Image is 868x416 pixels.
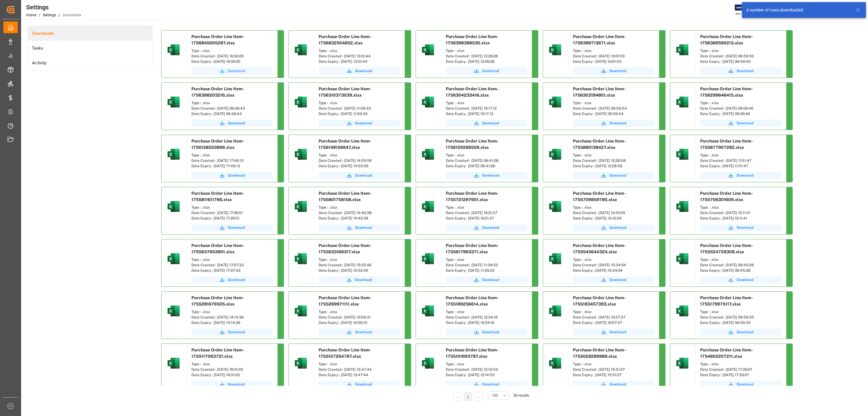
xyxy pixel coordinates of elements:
[191,34,244,45] span: Purchase Order Line Item-1756845005287.xlsx
[294,43,308,57] img: microsoft-excel-2019--v1.png
[573,111,654,117] div: Date Expiry : [DATE] 09:59:54
[700,210,782,216] div: Date Created : [DATE] 12:11:41
[700,367,782,372] div: Date Created : [DATE] 17:30:07
[355,225,372,230] span: Download
[191,347,244,359] span: Purchase Order Line Item-1755117063721.xlsx
[355,120,372,126] span: Download
[548,304,562,318] img: microsoft-excel-2019--v1.png
[700,163,782,169] div: Date Expiry : [DATE] 11:51:47
[446,210,527,216] div: Date Created : [DATE] 16:21:37
[700,262,782,268] div: Date Created : [DATE] 09:45:28
[700,243,753,254] span: Purchase Order Line Item-1755524728308.xlsx
[446,216,527,221] div: Date Expiry : [DATE] 16:21:37
[28,26,152,41] li: Downloads
[700,224,782,231] a: Download
[446,381,527,388] button: Download
[319,158,400,163] div: Date Created : [DATE] 14:55:56
[446,309,527,315] div: Type : .xlsx
[446,328,527,336] button: Download
[573,53,654,59] div: Date Created : [DATE] 10:01:53
[319,100,400,106] div: Type : .xlsx
[446,224,527,231] a: Download
[355,173,372,178] span: Download
[573,347,626,359] span: Purchase Order Line Item-1755028286989.xlsx
[319,191,372,202] span: Purchase Order Line Item-1755801758158.xlsx
[573,328,654,336] button: Download
[191,381,273,388] button: Download
[675,147,690,162] img: microsoft-excel-2019--v1.png
[737,68,753,74] span: Download
[319,320,400,325] div: Date Expiry : [DATE] 10:59:31
[294,356,308,370] img: microsoft-excel-2019--v1.png
[446,67,527,75] a: Download
[319,120,400,127] a: Download
[191,120,273,127] button: Download
[446,372,527,378] div: Date Expiry : [DATE] 12:14:53
[573,120,654,127] a: Download
[573,276,654,283] a: Download
[573,172,654,179] button: Download
[446,111,527,117] div: Date Expiry : [DATE] 10:17:13
[319,276,400,283] a: Download
[191,315,273,320] div: Date Created : [DATE] 14:14:36
[573,100,654,106] div: Type : .xlsx
[573,191,626,202] span: Purchase Order Line Item-1755709859780.xlsx
[421,304,435,318] img: microsoft-excel-2019--v1.png
[446,86,499,98] span: Purchase Order Line Item-1756304233416.xlsx
[319,216,400,221] div: Date Expiry : [DATE] 14:42:38
[573,86,626,98] span: Purchase Order Line Item-1756303194801.xlsx
[294,199,308,214] img: microsoft-excel-2019--v1.png
[26,13,36,17] a: Home
[166,304,181,318] img: microsoft-excel-2019--v1.png
[573,268,654,273] div: Date Expiry : [DATE] 15:34:04
[191,106,273,111] div: Date Created : [DATE] 09:36:43
[488,391,509,400] button: open menu
[319,106,400,111] div: Date Created : [DATE] 11:59:33
[421,199,435,214] img: microsoft-excel-2019--v1.png
[573,295,626,306] span: Purchase Order Line Item-1755183457393.xlsx
[737,225,753,230] span: Download
[573,67,654,75] button: Download
[319,257,400,262] div: Type : .xlsx
[319,48,400,53] div: Type : .xlsx
[573,216,654,221] div: Date Expiry : [DATE] 13:10:59
[446,158,527,163] div: Date Created : [DATE] 09:41:28
[446,276,527,283] button: Download
[191,100,273,106] div: Type : .xlsx
[319,224,400,231] a: Download
[548,147,562,162] img: microsoft-excel-2019--v1.png
[700,172,782,179] button: Download
[746,7,850,13] div: 4 number of rows downloaded
[191,328,273,336] button: Download
[191,191,244,202] span: Purchase Order Line Item-1755811611766.xlsx
[573,205,654,210] div: Type : .xlsx
[735,5,756,15] img: Exertis%20JAM%20-%20Email%20Logo.jpg_1722504956.jpg
[700,257,782,262] div: Type : .xlsx
[609,329,626,335] span: Download
[609,382,626,387] span: Download
[446,53,527,59] div: Date Created : [DATE] 12:26:28
[482,120,499,126] span: Download
[700,100,782,106] div: Type : .xlsx
[700,372,782,378] div: Date Expiry : [DATE] 17:30:07
[228,120,245,126] span: Download
[446,172,527,179] button: Download
[191,367,273,372] div: Date Created : [DATE] 16:31:03
[573,210,654,216] div: Date Created : [DATE] 13:10:59
[28,41,152,56] a: Tasks
[319,381,400,388] button: Download
[166,251,181,266] img: microsoft-excel-2019--v1.png
[191,295,244,306] span: Purchase Order Line Item-1755281676505.xlsx
[446,367,527,372] div: Date Created : [DATE] 12:14:53
[421,356,435,370] img: microsoft-excel-2019--v1.png
[191,48,273,53] div: Type : .xlsx
[191,86,244,98] span: Purchase Order Line Item-1756388203216.xlsx
[191,276,273,283] button: Download
[421,147,435,162] img: microsoft-excel-2019--v1.png
[675,199,690,214] img: microsoft-excel-2019--v1.png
